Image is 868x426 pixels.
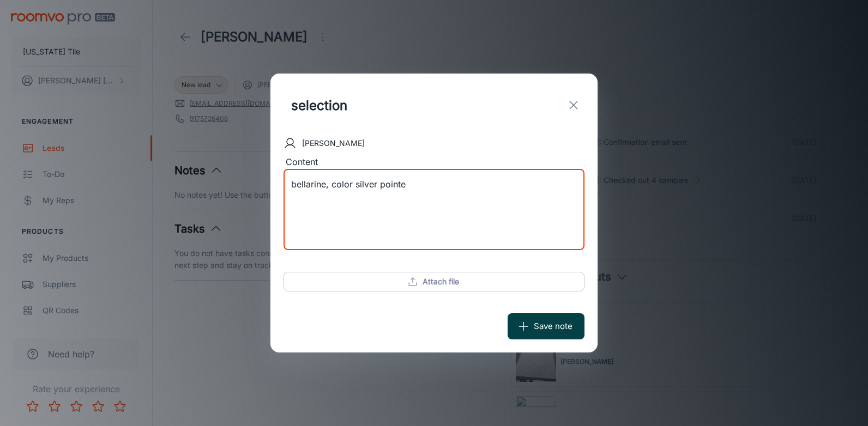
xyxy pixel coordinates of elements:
button: exit [563,94,584,116]
input: Title [284,87,503,124]
button: Attach file [284,272,584,291]
button: Save note [508,313,584,339]
p: [PERSON_NAME] [302,137,365,149]
div: Content [284,155,584,169]
textarea: bellarine, color silver pointe [291,178,577,241]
